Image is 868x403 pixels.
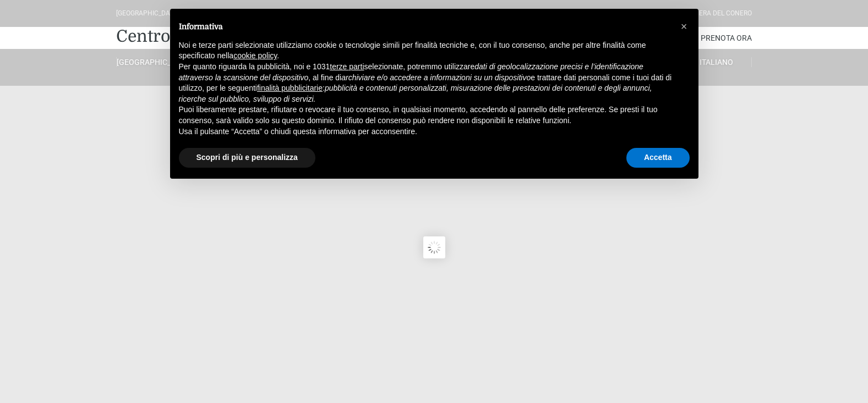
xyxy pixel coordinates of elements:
[330,62,364,73] button: terze parti
[179,22,672,31] h2: Informativa
[179,40,672,62] p: Noi e terze parti selezionate utilizziamo cookie o tecnologie simili per finalità tecniche e, con...
[675,18,693,35] button: Chiudi questa informativa
[681,20,687,32] span: ×
[257,83,323,94] button: finalità pubblicitarie
[681,57,752,67] a: Italiano
[116,57,187,67] a: [GEOGRAPHIC_DATA]
[179,148,315,168] button: Scopri di più e personalizza
[179,126,672,137] p: Usa il pulsante “Accetta” o chiudi questa informativa per acconsentire.
[116,25,329,47] a: Centro Vacanze De Angelis
[701,27,752,49] a: Prenota Ora
[626,148,690,168] button: Accetta
[179,84,652,103] em: pubblicità e contenuti personalizzati, misurazione delle prestazioni dei contenuti e degli annunc...
[687,8,752,19] div: Riviera Del Conero
[233,51,277,60] a: cookie policy
[179,104,672,126] p: Puoi liberamente prestare, rifiutare o revocare il tuo consenso, in qualsiasi momento, accedendo ...
[116,8,179,19] div: [GEOGRAPHIC_DATA]
[179,62,672,104] p: Per quanto riguarda la pubblicità, noi e 1031 selezionate, potremmo utilizzare , al fine di e tra...
[341,73,531,82] em: archiviare e/o accedere a informazioni su un dispositivo
[179,62,643,82] em: dati di geolocalizzazione precisi e l’identificazione attraverso la scansione del dispositivo
[700,58,733,67] span: Italiano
